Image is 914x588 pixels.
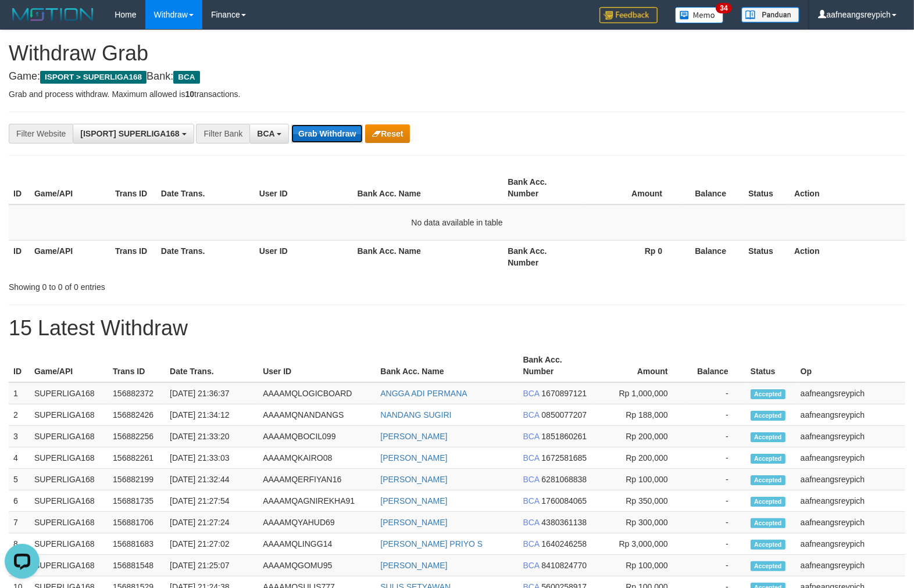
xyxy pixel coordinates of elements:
[523,475,540,484] span: BCA
[685,490,746,512] td: -
[185,89,194,99] strong: 10
[380,475,447,484] a: [PERSON_NAME]
[796,555,905,576] td: aafneangsreypich
[380,496,447,505] a: [PERSON_NAME]
[744,240,790,273] th: Status
[9,382,30,404] td: 1
[258,382,376,404] td: AAAAMQLOGICBOARD
[258,349,376,382] th: User ID
[595,512,685,533] td: Rp 300,000
[685,404,746,426] td: -
[744,171,790,205] th: Status
[30,426,108,447] td: SUPERLIGA168
[796,426,905,447] td: aafneangsreypich
[595,447,685,469] td: Rp 200,000
[30,512,108,533] td: SUPERLIGA168
[9,42,905,65] h1: Withdraw Grab
[80,129,179,138] span: [ISPORT] SUPERLIGA168
[30,490,108,512] td: SUPERLIGA168
[30,404,108,426] td: SUPERLIGA168
[108,404,165,426] td: 156882426
[541,389,587,398] span: Copy 1670897121 to clipboard
[9,490,30,512] td: 6
[796,447,905,469] td: aafneangsreypich
[165,404,258,426] td: [DATE] 21:34:12
[796,533,905,555] td: aafneangsreypich
[541,475,587,484] span: Copy 6281068838 to clipboard
[165,426,258,447] td: [DATE] 21:33:20
[156,240,255,273] th: Date Trans.
[258,555,376,576] td: AAAAMQGOMU95
[685,469,746,490] td: -
[584,171,680,205] th: Amount
[108,447,165,469] td: 156882261
[165,469,258,490] td: [DATE] 21:32:44
[73,124,194,144] button: [ISPORT] SUPERLIGA168
[30,382,108,404] td: SUPERLIGA168
[9,533,30,555] td: 8
[523,518,540,527] span: BCA
[685,447,746,469] td: -
[716,3,731,13] span: 34
[258,404,376,426] td: AAAAMQNANDANGS
[108,469,165,490] td: 156882199
[30,555,108,576] td: SUPERLIGA168
[165,382,258,404] td: [DATE] 21:36:37
[5,5,40,40] button: Open LiveChat chat widget
[685,382,746,404] td: -
[796,469,905,490] td: aafneangsreypich
[380,561,447,570] a: [PERSON_NAME]
[108,533,165,555] td: 156881683
[257,129,274,138] span: BCA
[380,453,447,462] a: [PERSON_NAME]
[595,426,685,447] td: Rp 200,000
[541,432,587,441] span: Copy 1851860261 to clipboard
[523,389,540,398] span: BCA
[503,240,584,273] th: Bank Acc. Number
[30,349,108,382] th: Game/API
[165,349,258,382] th: Date Trans.
[108,555,165,576] td: 156881548
[796,404,905,426] td: aafneangsreypich
[9,277,372,293] div: Showing 0 to 0 of 0 entries
[173,71,199,84] span: BCA
[751,475,786,485] span: Accepted
[685,533,746,555] td: -
[9,426,30,447] td: 3
[541,496,587,505] span: Copy 1760084065 to clipboard
[9,469,30,490] td: 5
[541,518,587,527] span: Copy 4380361138 to clipboard
[685,512,746,533] td: -
[380,518,447,527] a: [PERSON_NAME]
[9,447,30,469] td: 4
[255,171,353,205] th: User ID
[790,171,905,205] th: Action
[680,240,744,273] th: Balance
[595,555,685,576] td: Rp 100,000
[165,512,258,533] td: [DATE] 21:27:24
[258,447,376,469] td: AAAAMQKAIRO08
[523,410,540,420] span: BCA
[751,561,786,571] span: Accepted
[519,349,595,382] th: Bank Acc. Number
[30,171,110,205] th: Game/API
[595,404,685,426] td: Rp 188,000
[258,426,376,447] td: AAAAMQBOCIL099
[796,490,905,512] td: aafneangsreypich
[746,349,796,382] th: Status
[541,410,587,420] span: Copy 0850077207 to clipboard
[523,432,540,441] span: BCA
[108,426,165,447] td: 156882256
[584,240,680,273] th: Rp 0
[258,533,376,555] td: AAAAMQLINGG14
[680,171,744,205] th: Balance
[541,539,587,548] span: Copy 1640246258 to clipboard
[751,411,786,421] span: Accepted
[9,71,905,83] h4: Game: Bank:
[258,490,376,512] td: AAAAMQAGNIREKHA91
[380,539,483,548] a: [PERSON_NAME] PRIYO S
[165,490,258,512] td: [DATE] 21:27:54
[365,124,410,143] button: Reset
[685,426,746,447] td: -
[9,6,97,23] img: MOTION_logo.png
